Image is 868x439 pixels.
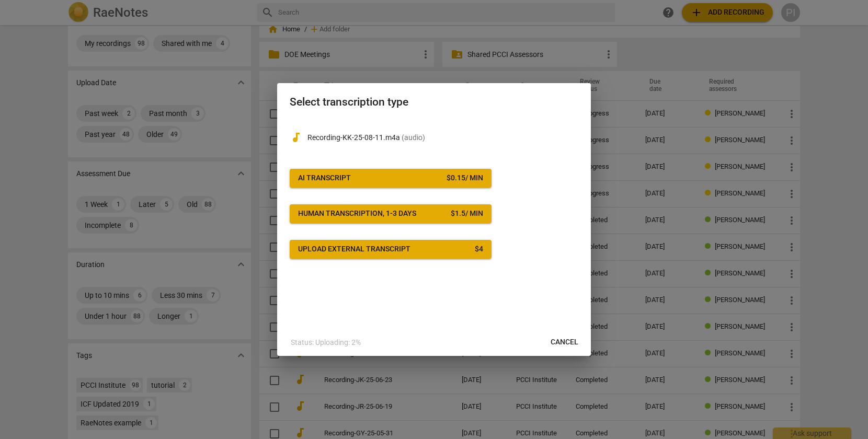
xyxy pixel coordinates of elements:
[298,209,416,219] div: Human transcription, 1-3 days
[290,131,302,144] span: audiotrack
[290,240,492,259] button: Upload external transcript$4
[298,244,410,255] div: Upload external transcript
[298,173,351,183] div: AI Transcript
[290,96,578,109] h2: Select transcription type
[291,337,361,348] p: Status: Uploading: 2%
[447,173,483,183] div: $ 0.15 / min
[451,209,483,219] div: $ 1.5 / min
[290,169,492,188] button: AI Transcript$0.15/ min
[307,132,578,143] p: Recording-KK-25-08-11.m4a(audio)
[551,337,578,348] span: Cancel
[475,244,483,255] div: $ 4
[542,333,587,352] button: Cancel
[402,133,425,142] span: ( audio )
[290,204,492,223] button: Human transcription, 1-3 days$1.5/ min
